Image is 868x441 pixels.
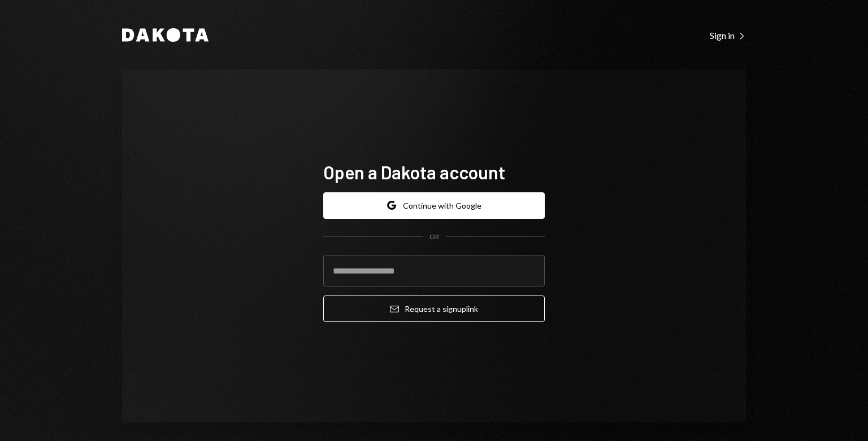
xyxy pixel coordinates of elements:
button: Continue with Google [323,192,545,219]
a: Sign in [710,29,746,41]
div: OR [429,232,439,242]
div: Sign in [710,30,746,41]
h1: Open a Dakota account [323,161,545,183]
button: Request a signuplink [323,296,545,322]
